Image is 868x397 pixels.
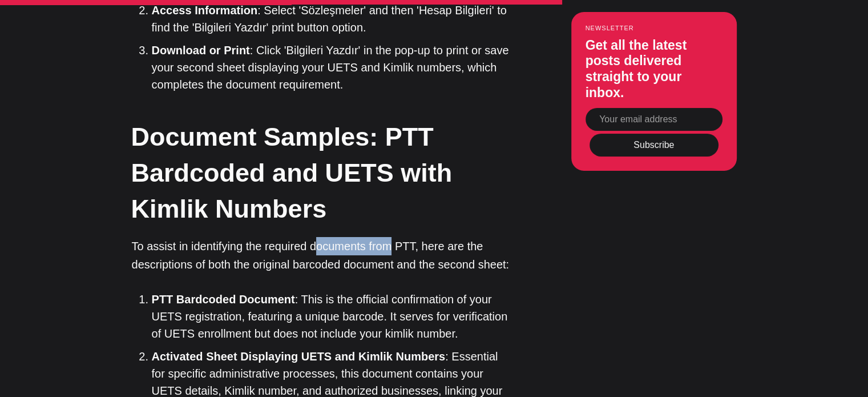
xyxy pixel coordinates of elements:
button: Subscribe [590,134,718,157]
input: Your email address [586,108,722,131]
strong: Access Information [152,4,258,17]
h3: Get all the latest posts delivered straight to your inbox. [586,38,722,101]
li: : Click 'Bilgileri Yazdır' in the pop-up to print or save your second sheet displaying your UETS ... [152,42,514,93]
li: : Select 'Sözleşmeler' and then 'Hesap Bilgileri' to find the 'Bilgileri Yazdır' print button opt... [152,2,514,36]
p: To assist in identifying the required documents from PTT, here are the descriptions of both the o... [132,237,514,274]
strong: Activated Sheet Displaying UETS and Kimlik Numbers [152,350,446,363]
li: : This is the official confirmation of your UETS registration, featuring a unique barcode. It ser... [152,291,514,342]
strong: Download or Print [152,44,250,57]
h2: Document Samples: PTT Bardcoded and UETS with Kimlik Numbers [131,119,514,227]
small: Newsletter [586,25,722,31]
strong: PTT Bardcoded Document [152,293,295,306]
